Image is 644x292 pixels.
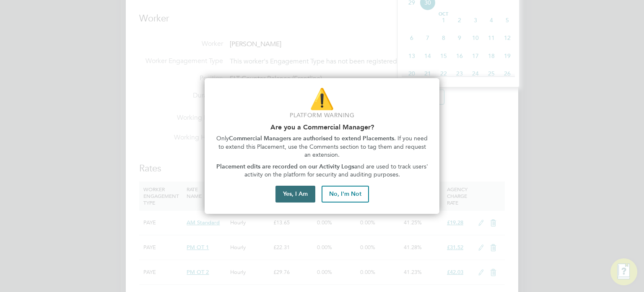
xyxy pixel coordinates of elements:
[205,78,439,214] div: Are you part of the Commercial Team?
[215,123,429,131] h2: Are you a Commercial Manager?
[216,163,354,170] strong: Placement edits are recorded on our Activity Logs
[275,186,315,203] button: Yes, I Am
[215,85,429,113] p: ⚠️
[216,135,229,142] span: Only
[218,135,430,158] span: . If you need to extend this Placement, use the Comments section to tag them and request an exten...
[229,135,394,142] strong: Commercial Managers are authorised to extend Placements
[322,186,369,203] button: No, I'm Not
[244,163,430,179] span: and are used to track users' activity on the platform for security and auditing purposes.
[215,111,429,120] p: Platform Warning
